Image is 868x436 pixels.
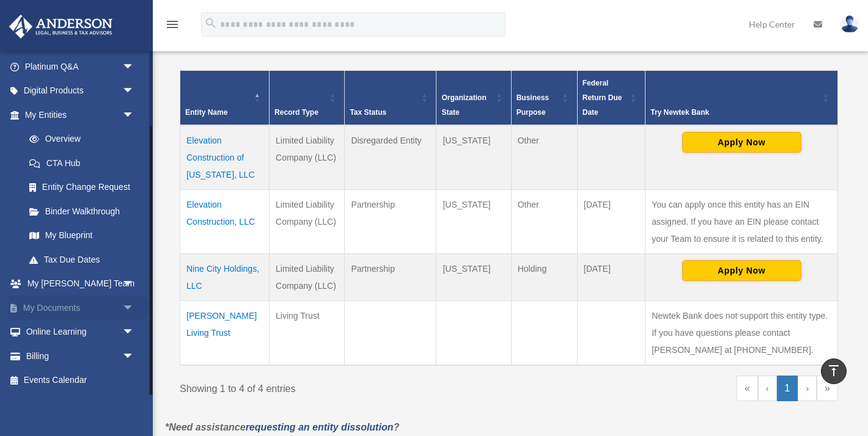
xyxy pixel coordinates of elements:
td: Elevation Construction, LLC [180,189,270,253]
td: Limited Liability Company (LLC) [270,253,345,300]
th: Record Type: Activate to sort [270,70,345,125]
img: User Pic [840,15,859,33]
a: menu [165,21,180,32]
i: menu [165,17,180,32]
th: Federal Return Due Date: Activate to sort [577,70,645,125]
th: Try Newtek Bank : Activate to sort [645,70,838,125]
span: arrow_drop_down [122,79,147,104]
a: First [737,376,758,401]
a: My Documentsarrow_drop_down [9,296,153,320]
i: vertical_align_top [826,363,841,378]
th: Entity Name: Activate to invert sorting [180,70,270,125]
a: Binder Walkthrough [17,199,147,223]
td: [DATE] [577,189,645,253]
td: Partnership [345,253,436,300]
td: [DATE] [577,253,645,300]
th: Tax Status: Activate to sort [345,70,436,125]
button: Apply Now [682,260,801,281]
a: CTA Hub [17,151,147,175]
a: My [PERSON_NAME] Teamarrow_drop_down [9,272,153,296]
img: Anderson Advisors Platinum Portal [6,15,116,38]
span: arrow_drop_down [122,344,147,369]
td: Other [511,125,577,190]
span: arrow_drop_down [122,103,147,128]
a: Tax Due Dates [17,247,147,272]
a: Digital Productsarrow_drop_down [9,79,153,103]
span: Federal Return Due Date [583,79,622,117]
span: Tax Status [350,108,386,117]
td: [US_STATE] [436,125,511,190]
a: requesting an entity dissolution [246,422,394,432]
a: Platinum Q&Aarrow_drop_down [9,54,153,79]
td: [US_STATE] [436,189,511,253]
span: Organization State [441,93,486,117]
i: search [204,16,218,30]
td: Partnership [345,189,436,253]
td: Elevation Construction of [US_STATE], LLC [180,125,270,190]
td: Newtek Bank does not support this entity type. If you have questions please contact [PERSON_NAME]... [645,300,838,365]
td: You can apply once this entity has an EIN assigned. If you have an EIN please contact your Team t... [645,189,838,253]
td: [US_STATE] [436,253,511,300]
span: arrow_drop_down [122,54,147,79]
span: Record Type [274,108,318,117]
a: My Blueprint [17,223,147,248]
div: Showing 1 to 4 of 4 entries [180,376,500,398]
td: Limited Liability Company (LLC) [270,189,345,253]
td: Living Trust [270,300,345,365]
a: Overview [17,127,141,151]
div: Try Newtek Bank [650,105,819,120]
td: Nine City Holdings, LLC [180,253,270,300]
span: arrow_drop_down [122,320,147,345]
a: Billingarrow_drop_down [9,344,153,368]
td: Other [511,189,577,253]
a: Events Calendar [9,368,153,393]
td: Disregarded Entity [345,125,436,190]
span: Entity Name [185,108,227,117]
span: arrow_drop_down [122,296,147,321]
td: Limited Liability Company (LLC) [270,125,345,190]
th: Business Purpose: Activate to sort [511,70,577,125]
th: Organization State: Activate to sort [436,70,511,125]
a: My Entitiesarrow_drop_down [9,103,147,127]
span: arrow_drop_down [122,272,147,297]
a: Entity Change Request [17,175,147,200]
button: Apply Now [682,132,801,153]
a: vertical_align_top [821,358,847,384]
em: *Need assistance ? [165,422,399,432]
td: Holding [511,253,577,300]
a: Online Learningarrow_drop_down [9,320,153,344]
span: Business Purpose [517,93,549,117]
td: [PERSON_NAME] Living Trust [180,300,270,365]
